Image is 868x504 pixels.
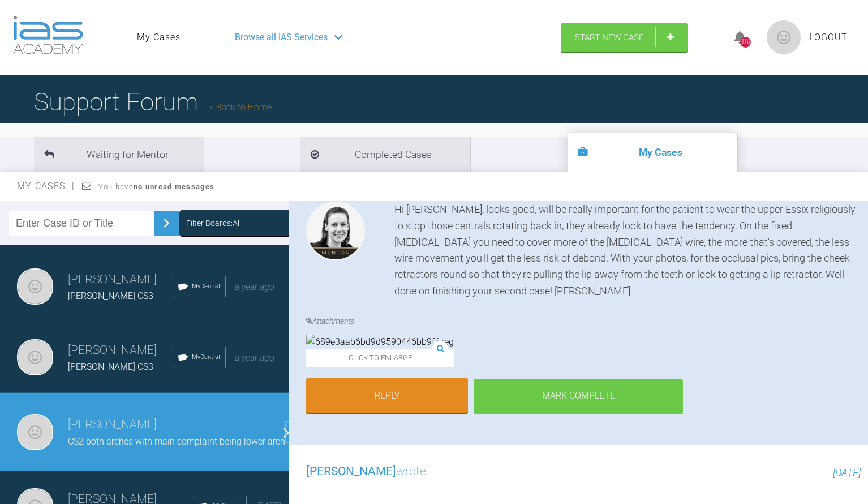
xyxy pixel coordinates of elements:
[17,268,53,305] img: Mircea Boboc
[306,315,861,327] h4: Attachments
[13,16,83,54] img: logo-light.3e3ef733.png
[209,102,272,113] a: Back to Home
[17,414,53,450] img: Mircea Boboc
[235,30,328,45] span: Browse all IAS Services
[810,30,848,45] a: Logout
[34,82,272,122] h1: Support Forum
[68,291,153,301] span: [PERSON_NAME] CS3
[306,462,435,481] h3: wrote...
[9,211,154,236] input: Enter Case ID or Title
[394,202,861,300] div: Hi [PERSON_NAME], looks good, will be really important for the patient to wear the upper Essix re...
[186,217,241,229] div: Filter Boards: All
[767,20,801,54] img: profile.png
[157,214,175,232] img: chevronRight.28bd32b0.svg
[192,281,221,292] span: MyDentist
[235,352,274,363] span: a year ago
[306,464,396,478] span: [PERSON_NAME]
[98,182,214,191] span: You have
[68,436,285,447] span: CS2 both arches with main complaint being lower arch
[306,335,454,349] img: 689e3aab6bd9d9590446bb9f.jpeg
[833,467,861,479] span: [DATE]
[561,23,688,52] a: Start New Case
[306,349,454,367] span: Click to enlarge
[68,361,153,372] span: [PERSON_NAME] CS3
[17,181,75,191] span: My Cases
[740,37,751,48] div: 116
[306,378,468,413] a: Reply
[34,137,204,172] li: Waiting for Mentor
[137,30,181,45] a: My Cases
[68,415,285,434] h3: [PERSON_NAME]
[235,281,274,292] span: a year ago
[300,137,470,172] li: Completed Cases
[192,352,221,362] span: MyDentist
[17,339,53,375] img: Mircea Boboc
[306,202,365,260] img: Kelly Toft
[68,341,173,360] h3: [PERSON_NAME]
[134,182,214,191] strong: no unread messages
[68,270,173,289] h3: [PERSON_NAME]
[575,32,644,42] span: Start New Case
[568,133,737,172] li: My Cases
[474,379,683,415] div: Mark Complete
